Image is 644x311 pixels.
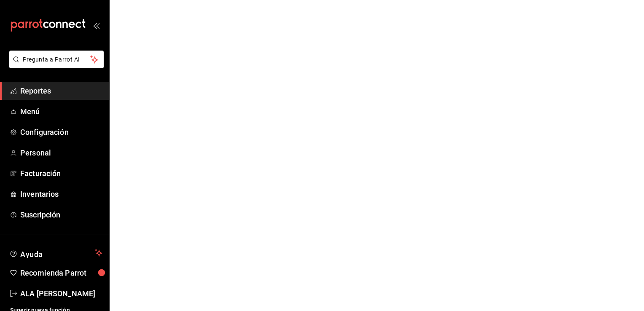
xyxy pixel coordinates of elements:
[20,106,102,117] span: Menú
[20,209,102,220] span: Suscripción
[9,51,104,68] button: Pregunta a Parrot AI
[93,22,99,29] button: open_drawer_menu
[20,188,102,200] span: Inventarios
[20,267,102,279] span: Recomienda Parrot
[20,168,102,179] span: Facturación
[6,61,104,70] a: Pregunta a Parrot AI
[20,248,91,258] span: Ayuda
[20,126,102,138] span: Configuración
[20,147,102,158] span: Personal
[20,85,102,97] span: Reportes
[20,288,102,299] span: ALA [PERSON_NAME]
[23,55,91,64] span: Pregunta a Parrot AI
